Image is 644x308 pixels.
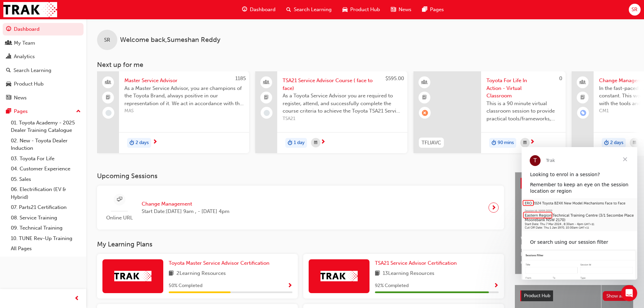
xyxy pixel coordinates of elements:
span: 0 [559,75,562,81]
span: learningResourceType_INSTRUCTOR_LED-icon [422,78,427,87]
img: Trak [320,271,358,281]
iframe: Intercom live chat [621,285,637,301]
span: 90 mins [498,139,514,147]
a: 0TFLIAVCToyota For Life In Action - Virtual ClassroomThis is a 90 minute virtual classroom sessio... [413,71,566,153]
span: 2 Learning Resources [176,269,226,278]
span: Show Progress [494,283,499,289]
span: booktick-icon [422,93,427,102]
span: 13 Learning Resources [383,269,434,278]
span: Revolutionise the way you access and manage your learning resources. [521,251,627,266]
span: news-icon [391,5,396,14]
button: SR [629,4,641,16]
img: Trak [3,2,57,17]
span: people-icon [580,78,585,87]
span: car-icon [342,5,348,14]
span: Product Hub [350,6,380,14]
a: Product Hub [3,78,84,90]
span: news-icon [6,95,11,101]
span: duration-icon [492,139,496,147]
button: DashboardMy TeamAnalyticsSearch LearningProduct HubNews [3,22,84,105]
div: Analytics [14,53,35,61]
span: book-icon [169,269,174,278]
div: Search Learning [14,67,51,74]
span: 2 days [136,139,149,147]
a: 03. Toyota For Life [8,153,84,164]
h3: Next up for me [86,61,644,69]
span: SR [104,36,110,44]
span: TFLIAVC [422,139,441,147]
span: Toyota For Life In Action - Virtual Classroom [486,77,560,100]
a: pages-iconPages [417,3,449,17]
span: Start Date: [DATE] 9am , - [DATE] 4pm [142,208,230,215]
span: duration-icon [604,139,609,147]
span: TSA21 [283,115,402,123]
span: search-icon [286,5,291,14]
span: Toyota Master Service Advisor Certification [169,260,269,266]
span: prev-icon [74,294,79,303]
span: next-icon [530,139,535,145]
span: Change Management [142,200,230,208]
span: guage-icon [6,26,11,32]
span: calendar-icon [314,139,317,147]
span: learningRecordVerb_ENROLL-icon [580,110,586,116]
span: Welcome to your new Training Resource Centre [521,235,627,251]
span: News [399,6,411,14]
a: 01. Toyota Academy - 2025 Dealer Training Catalogue [8,118,84,136]
span: SR [631,6,638,14]
a: 08. Service Training [8,213,84,223]
a: Latest NewsShow all [521,178,627,189]
span: 1185 [235,75,246,81]
span: 50 % Completed [169,282,202,290]
span: Search Learning [294,6,332,14]
a: Product HubShow all [520,290,628,301]
a: My Team [3,37,84,49]
span: people-icon [6,40,11,46]
div: My Team [14,39,35,47]
span: calendar-icon [523,139,527,147]
a: search-iconSearch Learning [281,3,337,17]
span: MAS [124,107,244,115]
a: car-iconProduct Hub [337,3,385,17]
span: booktick-icon [106,93,111,102]
a: 10. TUNE Rev-Up Training [8,233,84,244]
span: TSA21 Service Advisor Certification [375,260,457,266]
span: TSA21 Service Advisor Course ( face to face) [283,77,402,92]
span: This is a 90 minute virtual classroom session to provide practical tools/frameworks, behaviours a... [486,100,560,123]
span: pages-icon [6,109,11,115]
a: Search Learning [3,64,84,77]
span: pages-icon [422,5,427,14]
span: sessionType_ONLINE_URL-icon [117,195,122,204]
button: Pages [3,105,84,118]
a: $595.00TSA21 Service Advisor Course ( face to face)As a Toyota Service Advisor you are required t... [255,71,407,153]
span: Product Hub [524,293,550,299]
a: Analytics [3,50,84,63]
span: booktick-icon [264,93,269,102]
span: Master Service Advisor [124,77,244,85]
span: As a Master Service Advisor, you are champions of the Toyota Brand, always positive in our repres... [124,85,244,108]
span: next-icon [320,139,326,145]
a: TSA21 Service Advisor Certification [375,259,459,267]
button: Show Progress [494,282,499,290]
span: car-icon [6,81,11,87]
a: news-iconNews [385,3,417,17]
a: Latest NewsShow allWelcome to your new Training Resource CentreRevolutionise the way you access a... [515,172,633,274]
span: Dashboard [250,6,276,14]
span: learningRecordVerb_ABSENT-icon [422,110,428,116]
span: As a Toyota Service Advisor you are required to register, attend, and successfully complete the c... [283,92,402,115]
div: Pages [14,108,28,115]
a: News [3,92,84,104]
a: 04. Customer Experience [8,164,84,174]
img: Trak [114,271,151,281]
span: guage-icon [242,5,247,14]
span: next-icon [491,203,496,212]
a: Dashboard [3,23,84,35]
div: News [14,94,27,102]
span: duration-icon [129,139,134,147]
a: 05. Sales [8,174,84,185]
